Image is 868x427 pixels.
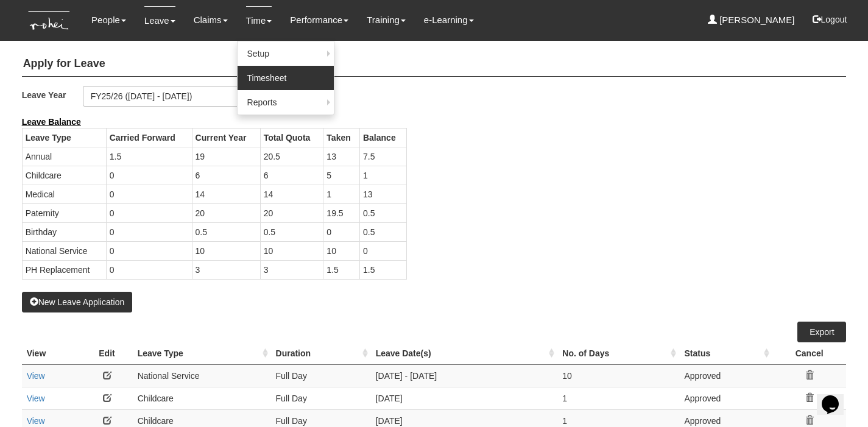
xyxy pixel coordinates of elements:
td: Full Day [271,387,371,409]
td: 3 [192,260,260,279]
td: 1.5 [323,260,360,279]
td: 19.5 [323,203,360,222]
td: 20 [260,203,323,222]
td: 6 [260,166,323,185]
td: Annual [22,147,106,166]
td: 20.5 [260,147,323,166]
td: 13 [323,147,360,166]
a: Claims [194,6,228,34]
td: Childcare [22,166,106,185]
th: Edit [81,342,132,365]
a: View [27,416,45,426]
td: 3 [260,260,323,279]
td: 0.5 [359,203,406,222]
td: 10 [557,364,679,387]
a: People [91,6,126,34]
a: e-Learning [424,6,474,34]
td: 0 [106,203,192,222]
td: 0 [106,241,192,260]
td: [DATE] - [DATE] [371,364,558,387]
td: 0 [106,166,192,185]
td: 13 [359,185,406,203]
th: View [22,342,82,365]
td: 1 [323,185,360,203]
td: [DATE] [371,387,558,409]
button: FY25/26 ([DATE] - [DATE]) [83,86,284,107]
td: 7.5 [359,147,406,166]
a: Training [367,6,406,34]
th: Leave Type [22,128,106,147]
td: National Service [22,241,106,260]
button: New Leave Application [22,292,133,312]
td: 19 [192,147,260,166]
label: Leave Year [22,86,83,104]
th: Leave Date(s) : activate to sort column ascending [371,342,558,365]
td: 0 [359,241,406,260]
td: 10 [260,241,323,260]
a: Timesheet [238,66,334,90]
a: Performance [290,6,348,34]
td: 1.5 [106,147,192,166]
td: 10 [323,241,360,260]
a: [PERSON_NAME] [708,6,795,34]
td: Medical [22,185,106,203]
td: PH Replacement [22,260,106,279]
td: 1 [557,387,679,409]
td: 20 [192,203,260,222]
td: Birthday [22,222,106,241]
td: 5 [323,166,360,185]
b: Leave Balance [22,117,81,127]
td: Approved [679,364,772,387]
td: 14 [192,185,260,203]
button: Logout [804,5,856,34]
td: 1 [359,166,406,185]
td: 0.5 [260,222,323,241]
a: Time [246,6,272,35]
td: Paternity [22,203,106,222]
td: 0 [106,222,192,241]
a: Reports [238,90,334,115]
th: Taken [323,128,360,147]
th: Duration : activate to sort column ascending [271,342,371,365]
h4: Apply for Leave [22,52,847,77]
th: Total Quota [260,128,323,147]
td: 0 [323,222,360,241]
td: 0.5 [192,222,260,241]
td: Approved [679,387,772,409]
td: 0.5 [359,222,406,241]
a: View [27,393,45,403]
div: FY25/26 ([DATE] - [DATE]) [91,90,269,102]
th: Cancel [772,342,846,365]
td: 6 [192,166,260,185]
a: Leave [144,6,175,35]
th: Leave Type : activate to sort column ascending [133,342,271,365]
td: Full Day [271,364,371,387]
td: 0 [106,260,192,279]
th: Status : activate to sort column ascending [679,342,772,365]
td: 0 [106,185,192,203]
a: Export [797,322,846,342]
td: 14 [260,185,323,203]
th: No. of Days : activate to sort column ascending [557,342,679,365]
a: Setup [238,41,334,66]
th: Carried Forward [106,128,192,147]
td: 10 [192,241,260,260]
td: 1.5 [359,260,406,279]
th: Balance [359,128,406,147]
a: View [27,371,45,381]
td: Childcare [133,387,271,409]
td: National Service [133,364,271,387]
iframe: chat widget [817,378,856,415]
th: Current Year [192,128,260,147]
